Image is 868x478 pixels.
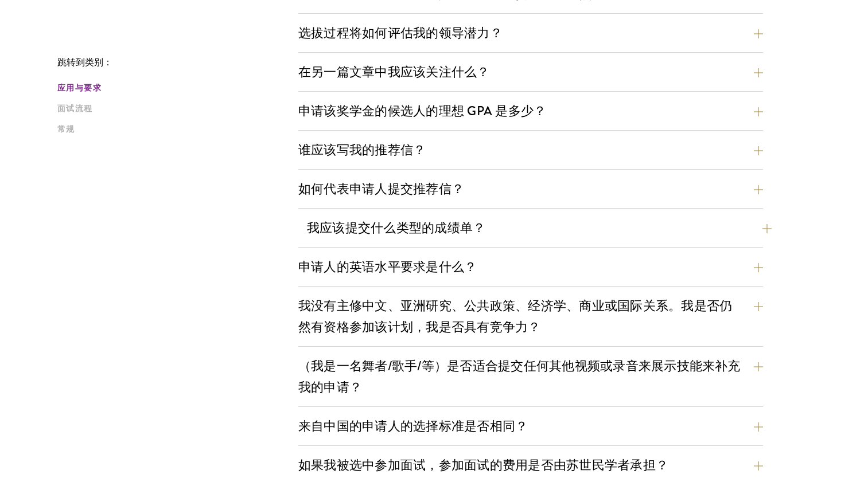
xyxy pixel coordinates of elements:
a: 常规 [57,123,291,135]
button: 在另一篇文章中我应该关注什么？ [298,59,763,85]
a: 面试流程 [57,103,291,115]
button: （我是一名舞者/歌手/等）是否适合提交任何其他视频或录音来展示技能来补充我的申请？ [298,353,763,400]
p: 跳转到类别： [57,57,298,68]
button: 来自中国的申请人的选择标准是否相同？ [298,413,763,439]
button: 如果我被选中参加面试，参加面试的费用是否由苏世民学者承担？ [298,452,763,478]
button: 我没有主修中文、亚洲研究、公共政策、经济学、商业或国际关系。我是否仍然有资格参加该计划，我是否具有竞争力？ [298,293,763,340]
button: 谁应该写我的推荐信？ [298,137,763,163]
button: 我应该提交什么类型的成绩单？ [307,215,772,241]
button: 如何代表申请人提交推荐信？ [298,176,763,202]
button: 申请该奖学金的候选人的理想 GPA 是多少？ [298,98,763,124]
a: 应用与要求 [57,82,291,94]
button: 申请人的英语水平要求是什么？ [298,254,763,280]
button: 选拔过程将如何评估我的领导潜力？ [298,20,763,46]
